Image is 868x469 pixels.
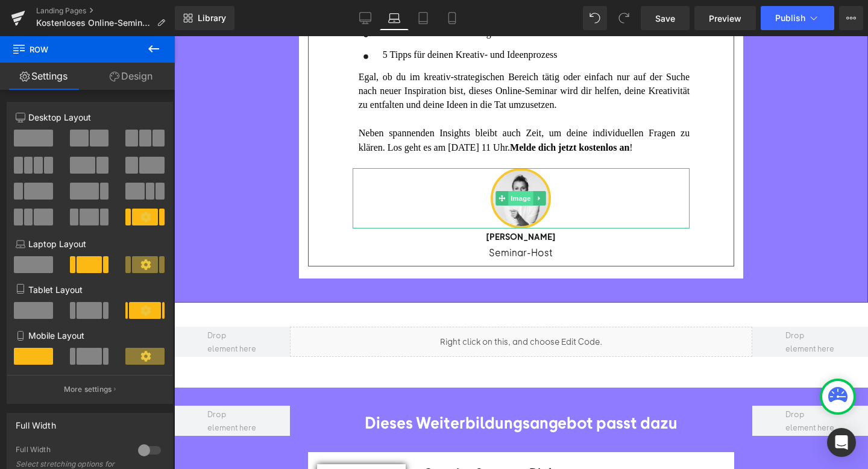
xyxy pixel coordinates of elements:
[36,18,152,28] span: Kostenloses Online-Seminar | Creative Strategy Diploma
[209,13,383,24] font: 5 Tipps für deinen Kreativ- und Ideenprozess
[336,106,455,116] strong: Melde dich jetzt kostenlos an
[827,428,856,457] div: Open Intercom Messenger
[198,13,226,24] span: Library
[351,6,380,30] a: Desktop
[175,6,234,30] a: New Library
[250,428,551,445] h1: Creative Strategy Diploma
[839,6,863,30] button: More
[16,445,126,458] div: Full Width
[312,195,382,206] span: [PERSON_NAME]
[335,155,360,169] span: Image
[359,155,372,169] a: Expand / Collapse
[583,6,607,30] button: Undo
[12,36,133,63] span: Row
[438,6,467,30] a: Mobile
[380,6,409,30] a: Laptop
[655,12,675,25] span: Save
[694,6,756,30] a: Preview
[709,12,741,25] span: Preview
[184,92,515,116] font: Neben spannenden Insights bleibt auch Zeit, um deine individuellen Fragen zu klären. Los geht es ...
[7,375,172,403] button: More settings
[775,13,805,23] span: Publish
[16,414,56,430] div: Full Width
[134,376,560,397] h3: Dieses Weiterbildungsangebot passt dazu
[87,63,175,90] a: Design
[16,111,164,124] p: Desktop Layout
[612,6,636,30] button: Redo
[409,6,438,30] a: Tablet
[761,6,834,30] button: Publish
[64,384,112,395] p: More settings
[36,6,175,16] a: Landing Pages
[16,283,164,296] p: Tablet Layout
[184,36,515,74] span: Egal, ob du im kreativ-strategischen Bereich tätig oder einfach nur auf der Suche nach neuer Insp...
[16,329,164,342] p: Mobile Layout
[178,209,515,224] p: Seminar-Host
[16,238,164,250] p: Laptop Layout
